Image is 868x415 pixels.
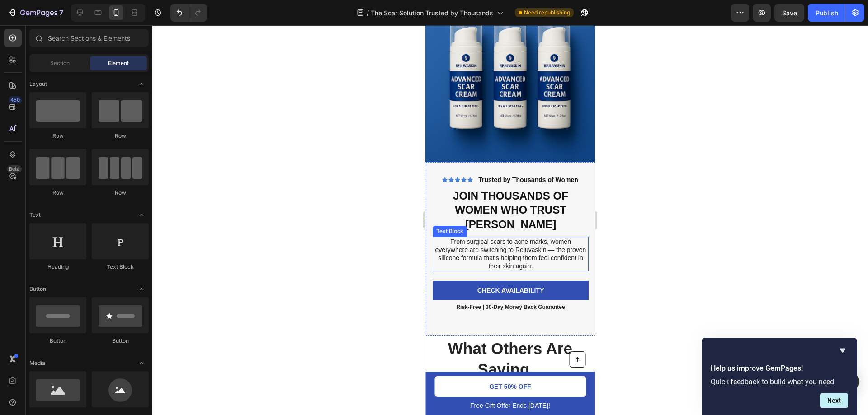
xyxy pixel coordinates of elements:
div: Row [92,189,149,197]
div: Help us improve GemPages! [711,345,848,408]
p: Quick feedback to build what you need. [711,378,848,386]
div: Button [92,337,149,345]
span: The Scar Solution Trusted by Thousands [371,8,493,18]
button: 7 [4,4,67,22]
div: Row [29,189,86,197]
span: Toggle open [134,77,149,91]
button: Next question [820,393,848,408]
span: Button [29,285,46,293]
button: Save [774,4,804,22]
span: Need republishing [524,9,570,17]
h2: Help us improve GemPages! [711,363,848,374]
span: Element [108,59,129,67]
span: / [367,8,369,18]
p: 7 [59,7,63,18]
div: Text Block [92,263,149,271]
span: Text [29,211,41,219]
div: Undo/Redo [170,4,207,22]
span: Toggle open [134,282,149,296]
div: 450 [9,96,22,103]
div: Button [29,337,86,345]
button: Hide survey [837,345,848,356]
span: Toggle open [134,208,149,222]
span: Toggle open [134,356,149,370]
iframe: To enrich screen reader interactions, please activate Accessibility in Grammarly extension settings [425,25,595,415]
div: Publish [816,8,838,18]
span: Section [50,59,70,67]
span: Media [29,359,45,367]
span: Layout [29,80,47,88]
button: Publish [808,4,846,22]
div: Row [29,132,86,140]
div: Heading [29,263,86,271]
input: Search Sections & Elements [29,29,149,47]
div: Row [92,132,149,140]
div: Beta [7,165,22,173]
span: Save [782,9,797,17]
